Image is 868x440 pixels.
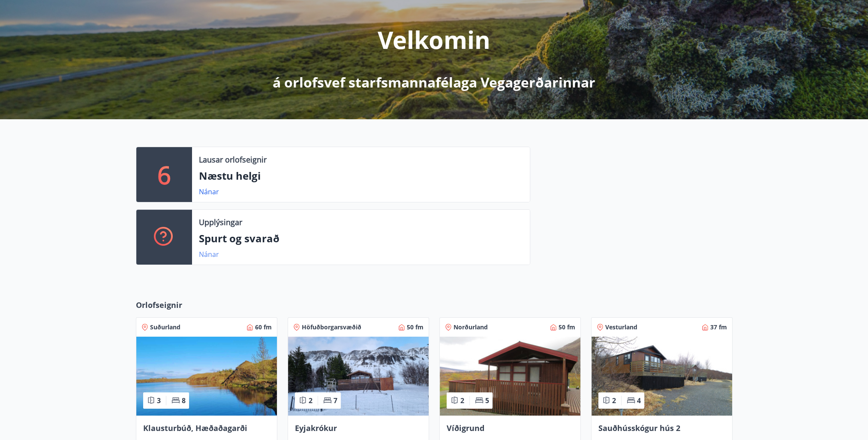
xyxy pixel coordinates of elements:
[440,337,580,416] img: Paella dish
[460,396,464,405] span: 2
[485,396,489,405] span: 5
[592,337,732,416] img: Paella dish
[199,154,267,165] p: Lausar orlofseignir
[150,323,180,332] span: Suðurland
[157,396,161,405] span: 3
[605,323,637,332] span: Vesturland
[136,337,277,416] img: Paella dish
[199,217,242,228] p: Upplýsingar
[710,323,727,332] span: 37 fm
[407,323,423,332] span: 50 fm
[255,323,272,332] span: 60 fm
[199,187,219,196] a: Nánar
[333,396,337,405] span: 7
[199,231,523,246] p: Spurt og svarað
[199,169,523,183] p: Næstu helgi
[454,323,488,332] span: Norðurland
[559,323,575,332] span: 50 fm
[136,299,182,310] span: Orlofseignir
[378,23,490,56] p: Velkomin
[295,423,337,433] span: Eyjakrókur
[288,337,429,416] img: Paella dish
[309,396,312,405] span: 2
[302,323,361,332] span: Höfuðborgarsvæðið
[637,396,641,405] span: 4
[199,250,219,259] a: Nánar
[612,396,616,405] span: 2
[598,423,680,433] span: Sauðhússkógur hús 2
[273,73,595,92] p: á orlofsvef starfsmannafélaga Vegagerðarinnar
[157,158,171,191] p: 6
[447,423,484,433] span: Víðigrund
[143,423,247,433] span: Klausturbúð, Hæðaðagarði
[182,396,186,405] span: 8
